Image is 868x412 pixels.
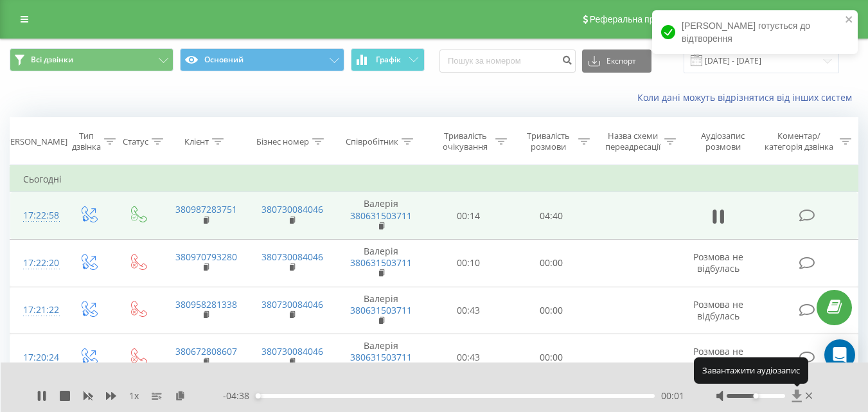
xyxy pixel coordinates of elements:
td: 00:43 [427,287,510,334]
a: 380730084046 [261,298,323,310]
span: - 04:38 [223,390,256,402]
span: 1 x [129,390,139,402]
div: Open Intercom Messenger [824,339,855,370]
div: Accessibility label [256,393,261,399]
a: 380631503711 [350,304,412,316]
div: 17:22:58 [23,203,50,228]
span: Розмова не відбулась [693,345,743,369]
button: close [845,14,854,26]
div: Коментар/категорія дзвінка [761,130,837,152]
td: 00:00 [510,239,593,287]
span: Розмова не відбулась [693,251,743,274]
td: 04:40 [510,192,593,240]
div: 17:21:22 [23,298,50,323]
td: Валерія [335,287,427,334]
a: Коли дані можуть відрізнятися вiд інших систем [637,91,858,103]
div: Співробітник [346,136,398,147]
a: 380730084046 [261,345,323,357]
td: 00:14 [427,192,510,240]
button: Графік [351,48,425,71]
a: 380970793280 [175,251,237,263]
div: Завантажити аудіозапис [694,357,808,383]
a: 380730084046 [261,203,323,215]
div: Аудіозапис розмови [691,130,756,152]
div: Тип дзвінка [72,130,101,152]
div: 17:22:20 [23,251,50,276]
td: 00:00 [510,334,593,382]
div: Тривалість очікування [439,130,492,152]
span: 00:01 [661,390,684,402]
td: Валерія [335,192,427,240]
td: Валерія [335,239,427,287]
a: 380631503711 [350,351,412,363]
a: 380631503711 [350,256,412,269]
a: 380631503711 [350,210,412,222]
input: Пошук за номером [439,49,576,73]
a: 380987283751 [175,203,237,215]
td: 00:10 [427,239,510,287]
td: 00:43 [427,334,510,382]
div: Бізнес номер [256,136,309,147]
div: Accessibility label [753,393,758,399]
div: Назва схеми переадресації [605,130,661,152]
button: Експорт [582,49,651,73]
div: [PERSON_NAME] [3,136,67,147]
td: Валерія [335,334,427,382]
button: Всі дзвінки [10,48,173,71]
span: Розмова не відбулась [693,298,743,322]
a: 380672808607 [175,345,237,357]
a: 380958281338 [175,298,237,310]
a: 380730084046 [261,251,323,263]
td: Сьогодні [10,166,858,192]
span: Всі дзвінки [31,55,73,65]
div: 17:20:24 [23,345,50,370]
td: 00:00 [510,287,593,334]
div: Статус [123,136,148,147]
div: Тривалість розмови [522,130,575,152]
span: Реферальна програма [590,14,684,24]
button: Основний [180,48,344,71]
div: [PERSON_NAME] готується до відтворення [652,10,858,54]
span: Графік [376,55,401,64]
div: Клієнт [184,136,209,147]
